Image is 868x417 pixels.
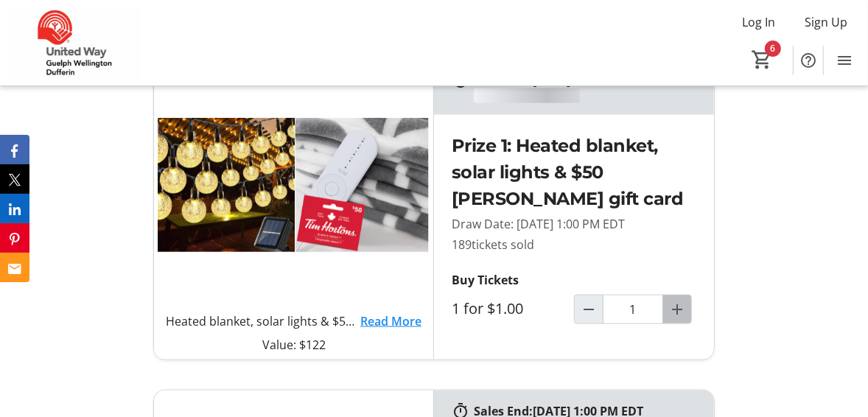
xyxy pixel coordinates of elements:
[166,312,360,330] p: Heated blanket, solar lights & $50 [PERSON_NAME] gift card
[452,215,696,233] p: Draw Date: [DATE] 1:00 PM EDT
[452,272,519,288] strong: Buy Tickets
[742,13,775,31] span: Log In
[452,236,696,253] p: 189 tickets sold
[830,46,859,75] button: Menu
[452,133,696,212] h2: Prize 1: Heated blanket, solar lights & $50 [PERSON_NAME] gift card
[794,46,823,75] button: Help
[793,10,859,34] button: Sign Up
[360,312,421,330] a: Read More
[9,6,140,80] img: United Way Guelph Wellington Dufferin's Logo
[749,46,775,73] button: Cart
[166,336,421,354] p: Value: $122
[663,295,691,323] button: Increment by one
[805,13,847,31] span: Sign Up
[730,10,787,34] button: Log In
[452,300,523,318] label: 1 for $1.00
[154,60,433,306] img: Prize 1: Heated blanket, solar lights & $50 Tim Hortons gift card
[575,295,603,323] button: Decrement by one
[474,88,580,103] div: loading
